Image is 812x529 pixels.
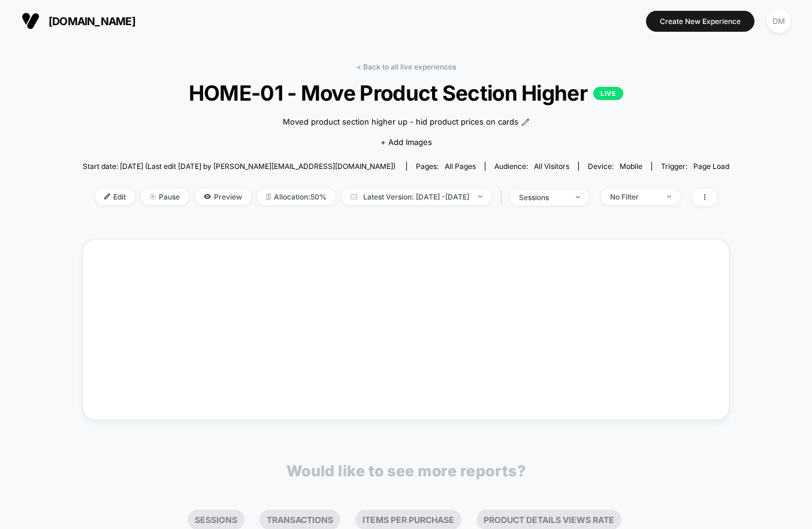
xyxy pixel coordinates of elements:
img: end [478,195,482,198]
img: end [667,195,671,198]
img: end [576,196,580,198]
img: end [150,194,156,199]
button: [DOMAIN_NAME] [18,11,139,31]
span: Preview [195,189,251,205]
span: Device: [578,162,651,171]
div: DM [767,10,790,33]
p: Would like to see more reports? [286,462,526,480]
span: HOME-01 - Move Product Section Higher [115,80,697,105]
span: [DOMAIN_NAME] [49,15,135,28]
span: Pause [141,189,189,205]
span: mobile [620,162,642,171]
button: Create New Experience [646,11,754,32]
img: rebalance [266,194,271,200]
span: | [497,189,510,206]
span: Moved product section higher up - hid product prices on cards [283,116,518,128]
img: Visually logo [22,12,40,30]
button: DM [763,9,794,34]
span: Allocation: 50% [257,189,336,205]
span: Page Load [693,162,729,171]
div: Pages: [416,162,476,171]
img: edit [104,194,110,199]
span: all pages [445,162,476,171]
span: Edit [95,189,135,205]
div: No Filter [610,192,658,201]
span: Start date: [DATE] (Last edit [DATE] by [PERSON_NAME][EMAIL_ADDRESS][DOMAIN_NAME]) [83,162,396,171]
div: sessions [519,193,567,202]
img: calendar [351,194,357,199]
a: < Back to all live experiences [357,62,456,71]
span: Latest Version: [DATE] - [DATE] [342,189,491,205]
span: All Visitors [534,162,569,171]
div: Trigger: [661,162,729,171]
div: Audience: [494,162,569,171]
p: LIVE [593,87,623,100]
span: + Add Images [381,137,432,147]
